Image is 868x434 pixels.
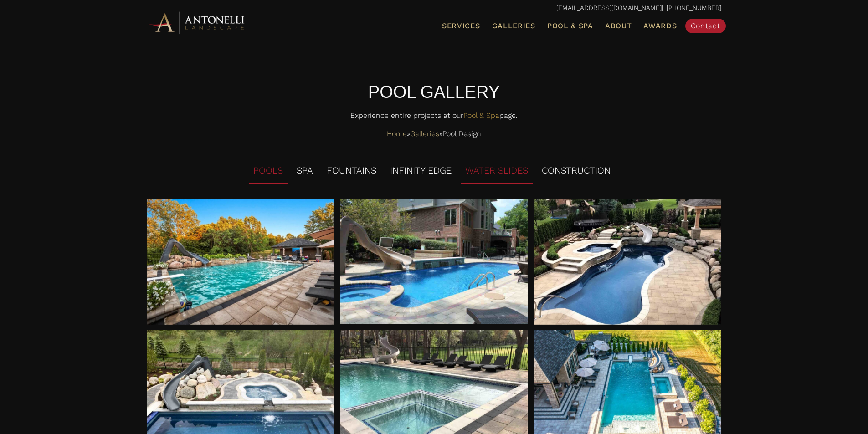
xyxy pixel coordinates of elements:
li: FOUNTAINS [322,158,381,184]
span: Pool & Spa [547,21,593,30]
a: Pool & Spa [544,20,597,32]
a: Galleries [410,127,439,141]
span: Galleries [492,21,535,30]
li: POOLS [249,158,288,184]
li: INFINITY EDGE [385,158,456,184]
a: Contact [685,19,726,33]
a: About [601,20,636,32]
a: Services [438,20,484,32]
a: Pool & Spa [463,111,499,120]
img: Antonelli Horizontal Logo [147,10,247,35]
a: Home [387,127,407,141]
span: Pool Design [442,127,481,141]
p: Experience entire projects at our page. [147,109,721,127]
li: WATER SLIDES [461,158,533,184]
p: | [PHONE_NUMBER] [147,2,721,14]
span: » » [387,127,481,141]
li: SPA [292,158,318,184]
a: [EMAIL_ADDRESS][DOMAIN_NAME] [556,4,662,11]
nav: Breadcrumbs [147,127,721,141]
a: Awards [640,20,680,32]
h5: POOL GALLERY [147,80,721,104]
span: Services [442,22,480,30]
li: CONSTRUCTION [537,158,615,184]
span: Contact [691,21,720,30]
a: Galleries [488,20,539,32]
span: Awards [643,21,677,30]
span: About [605,22,632,30]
